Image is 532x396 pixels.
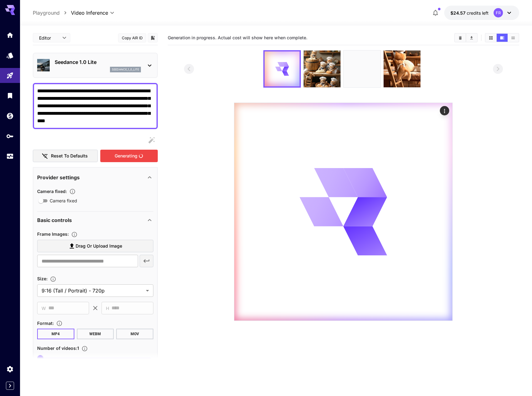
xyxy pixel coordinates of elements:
[71,9,108,17] span: Video Inference
[6,92,14,99] div: Library
[485,34,496,42] button: Show media in grid view
[6,132,14,140] div: API Keys
[37,231,69,237] span: Frame Images :
[494,8,503,17] div: FR
[6,382,14,390] button: Expand sidebar
[42,305,46,312] span: W
[37,321,54,326] span: Format :
[118,33,146,42] button: Copy AIR ID
[37,189,67,194] span: Camera fixed :
[37,170,153,185] div: Provider settings
[112,67,139,72] p: seedance_1_0_lite
[304,51,341,87] img: 8gB44nAAAABklEQVQDAIcRPwn6Cr4zAAAAAElFTkSuQmCC
[6,365,14,373] div: Settings
[106,305,109,312] span: H
[37,276,47,281] span: Size :
[37,216,72,224] p: Basic controls
[37,240,153,253] label: Drag or upload image
[33,150,98,162] button: Reset to defaults
[37,213,153,228] div: Basic controls
[69,231,80,238] button: Upload frame images.
[455,34,466,42] button: Clear All
[444,6,519,20] button: $24.57487FR
[497,34,508,42] button: Show media in video view
[384,51,420,87] img: 8AUh3QAAAABklEQVQDAHxpSgDaGyNqAAAAAElFTkSuQmCC
[76,242,122,250] span: Drag or upload image
[6,51,14,59] div: Models
[6,152,14,160] div: Usage
[37,56,153,75] div: Seedance 1.0 Liteseedance_1_0_lite
[116,329,153,339] button: MOV
[37,174,80,181] p: Provider settings
[55,58,141,66] p: Seedance 1.0 Lite
[6,72,14,80] div: Playground
[450,10,467,16] span: $24.57
[50,197,77,204] span: Camera fixed
[168,35,307,40] span: Generation in progress. Actual cost will show here when complete.
[33,9,60,17] a: Playground
[466,34,477,42] button: Download All
[37,345,79,351] span: Number of videos : 1
[440,106,449,115] div: Actions
[467,10,489,16] span: credits left
[39,35,58,41] span: Editor
[454,33,478,42] div: Clear AllDownload All
[6,31,14,39] div: Home
[508,34,519,42] button: Show media in list view
[344,51,380,87] img: QAAAABJRU5ErkJggg==
[47,276,59,282] button: Adjust the dimensions of the generated image by specifying its width and height in pixels, or sel...
[79,345,90,352] button: Specify how many videos to generate in a single request. Each video generation will be charged se...
[42,287,143,294] span: 9:16 (Tall / Portrait) - 720p
[150,34,156,41] button: Add to library
[33,9,71,17] nav: breadcrumb
[37,329,74,339] button: MP4
[450,10,489,16] div: $24.57487
[485,33,519,42] div: Show media in grid viewShow media in video viewShow media in list view
[77,329,114,339] button: WEBM
[54,320,65,326] button: Choose the file format for the output video.
[6,112,14,120] div: Wallet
